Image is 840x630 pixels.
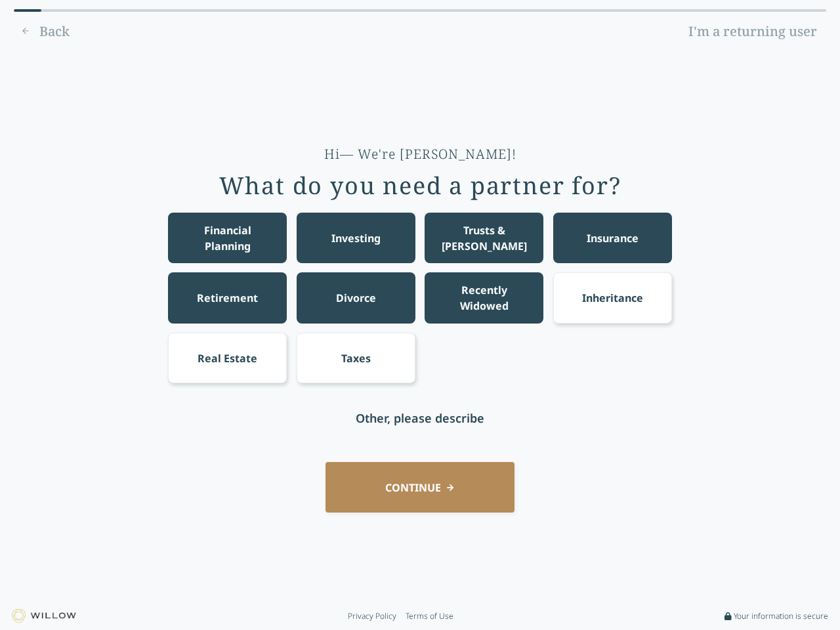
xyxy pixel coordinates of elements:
div: What do you need a partner for? [219,173,621,199]
div: 0% complete [14,9,41,12]
div: Other, please describe [356,409,484,427]
div: Trusts & [PERSON_NAME] [437,222,532,254]
a: Terms of Use [406,611,453,621]
a: I'm a returning user [679,21,826,42]
button: CONTINUE [325,462,514,513]
span: Your information is secure [734,611,828,621]
div: Taxes [341,350,371,366]
div: Divorce [336,290,376,306]
div: Inheritance [582,290,643,306]
div: Recently Widowed [437,282,532,314]
a: Privacy Policy [348,611,396,621]
img: Willow logo [12,609,76,623]
div: Retirement [197,290,258,306]
div: Insurance [587,230,639,246]
div: Real Estate [198,350,257,366]
div: Investing [331,230,381,246]
div: Hi— We're [PERSON_NAME]! [324,145,516,163]
div: Financial Planning [180,222,275,254]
